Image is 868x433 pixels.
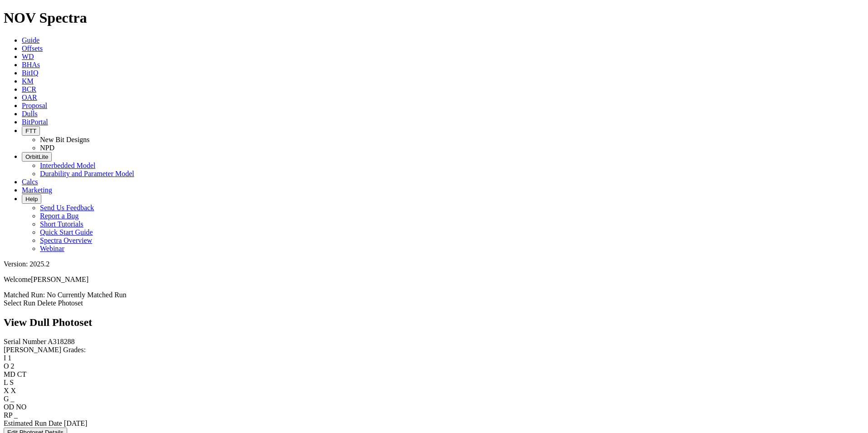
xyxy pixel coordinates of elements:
label: RP [4,411,12,419]
span: CT [17,370,26,378]
span: S [10,379,14,386]
span: OrbitLite [25,153,48,160]
label: Serial Number [4,338,46,345]
span: _ [11,395,15,403]
a: Send Us Feedback [40,204,94,212]
a: Calcs [22,178,38,186]
span: [DATE] [64,419,88,427]
a: Report a Bug [40,212,79,220]
label: O [4,362,9,370]
span: No Currently Matched Run [47,291,127,299]
a: BitIQ [22,69,38,77]
a: NPD [40,144,54,152]
button: OrbitLite [22,152,52,162]
a: BCR [22,85,36,93]
span: 2 [11,362,15,370]
span: NO [16,403,26,411]
a: Quick Start Guide [40,228,93,236]
a: Proposal [22,102,47,109]
a: Interbedded Model [40,162,95,169]
a: Short Tutorials [40,220,84,228]
a: BitPortal [22,118,48,126]
a: Marketing [22,186,52,194]
a: Spectra Overview [40,236,92,244]
span: 1 [8,354,11,362]
a: WD [22,53,34,60]
label: X [4,387,9,394]
a: New Bit Designs [40,136,89,143]
span: A318288 [48,338,75,345]
span: [PERSON_NAME] [31,276,89,283]
div: Version: 2025.2 [4,260,864,268]
a: Webinar [40,245,64,252]
h1: NOV Spectra [4,10,864,26]
a: Delete Photoset [37,299,83,307]
a: Select Run [4,299,35,307]
a: Dulls [22,110,38,118]
span: X [11,387,16,394]
span: Matched Run: [4,291,45,299]
a: Guide [22,36,39,44]
h2: View Dull Photoset [4,316,864,329]
label: OD [4,403,14,411]
button: FTT [22,126,40,136]
label: G [4,395,9,403]
label: L [4,379,8,386]
a: BHAs [22,61,40,69]
a: KM [22,77,34,85]
p: Welcome [4,276,864,284]
label: Estimated Run Date [4,419,62,427]
a: Offsets [22,44,43,52]
label: I [4,354,6,362]
button: Help [22,194,41,204]
span: _ [14,411,18,419]
a: OAR [22,93,37,101]
label: MD [4,370,15,378]
span: Help [25,196,38,202]
a: Durability and Parameter Model [40,170,134,177]
span: FTT [25,128,36,134]
div: [PERSON_NAME] Grades: [4,346,864,354]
